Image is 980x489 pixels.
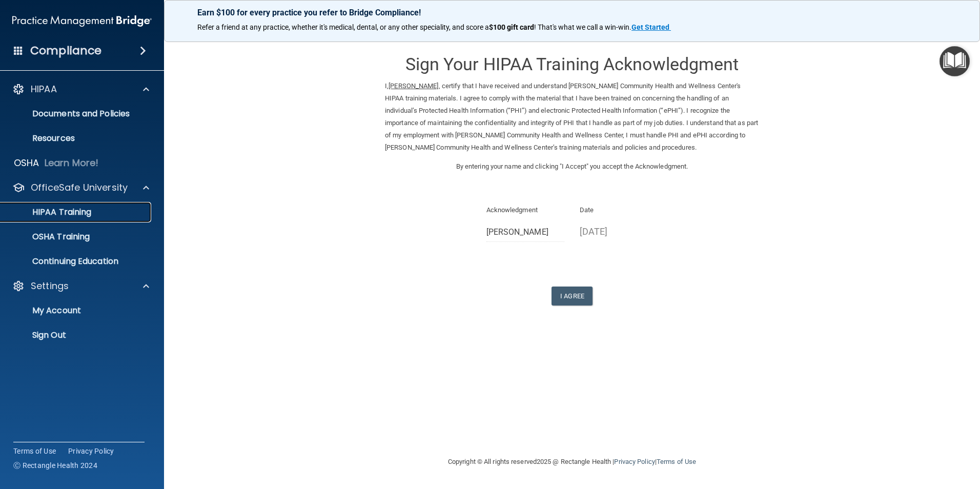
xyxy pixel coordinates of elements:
a: HIPAA [12,83,149,95]
h3: Sign Your HIPAA Training Acknowledgment [385,55,759,74]
a: Privacy Policy [68,446,114,456]
p: Learn More! [45,157,99,169]
p: OSHA [14,157,39,169]
p: Continuing Education [7,256,147,267]
p: HIPAA Training [7,207,91,217]
strong: Get Started [631,23,669,31]
img: PMB logo [12,11,152,31]
strong: $100 gift card [489,23,534,31]
p: Sign Out [7,330,147,340]
p: My Account [7,305,147,316]
a: Terms of Use [13,446,56,456]
p: Acknowledgment [486,204,565,216]
p: Settings [31,280,69,292]
div: Copyright © All rights reserved 2025 @ Rectangle Health | | [385,445,759,478]
p: Documents and Policies [7,109,147,119]
a: Get Started [631,23,671,31]
a: OfficeSafe University [12,181,149,194]
button: I Agree [552,287,593,305]
span: Refer a friend at any practice, whether it's medical, dental, or any other speciality, and score a [197,23,489,31]
p: Resources [7,133,147,144]
span: ! That's what we call a win-win. [534,23,631,31]
p: HIPAA [31,83,57,95]
p: Date [580,204,658,216]
ins: [PERSON_NAME] [389,82,438,90]
a: Terms of Use [657,458,696,465]
input: Full Name [486,223,565,242]
a: Privacy Policy [614,458,655,465]
p: OSHA Training [7,232,90,242]
a: Settings [12,280,149,292]
h4: Compliance [30,44,101,58]
p: [DATE] [580,223,658,240]
p: By entering your name and clicking "I Accept" you accept the Acknowledgment. [385,160,759,173]
p: Earn $100 for every practice you refer to Bridge Compliance! [197,8,947,17]
p: OfficeSafe University [31,181,128,194]
p: I, , certify that I have received and understand [PERSON_NAME] Community Health and Wellness Cent... [385,80,759,154]
button: Open Resource Center [940,46,970,76]
span: Ⓒ Rectangle Health 2024 [13,460,97,471]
